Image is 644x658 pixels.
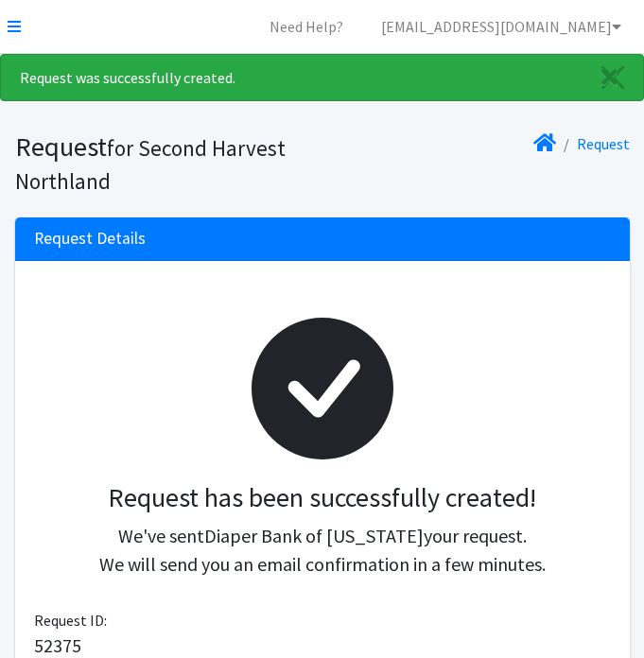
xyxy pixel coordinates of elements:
[15,134,286,195] small: for Second Harvest Northland
[366,8,636,45] a: [EMAIL_ADDRESS][DOMAIN_NAME]
[15,130,316,196] h1: Request
[583,55,643,100] a: Close
[49,522,596,579] p: We've sent your request. We will send you an email confirmation in a few minutes.
[34,611,107,630] span: Request ID:
[204,524,424,547] span: Diaper Bank of [US_STATE]
[254,8,358,45] a: Need Help?
[577,134,630,153] a: Request
[34,229,146,249] h3: Request Details
[49,482,596,514] h3: Request has been successfully created!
